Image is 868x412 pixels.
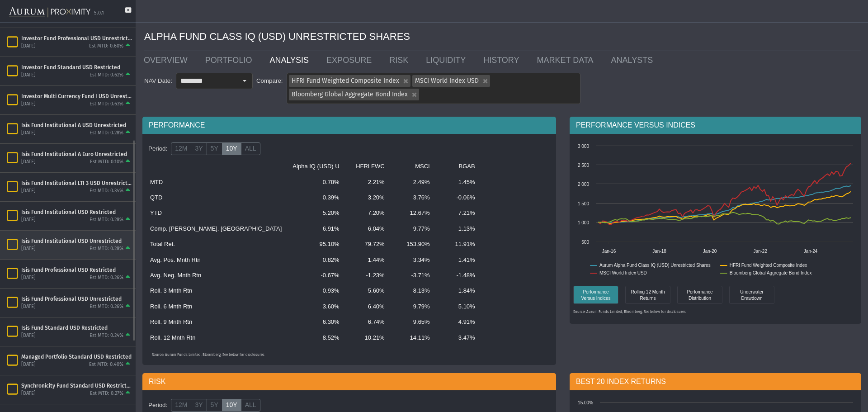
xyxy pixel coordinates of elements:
a: HISTORY [476,51,530,69]
td: 0.78% [287,175,344,190]
label: 10Y [222,142,241,155]
text: 1 500 [578,201,589,206]
td: Total Ret. [145,237,287,252]
td: Roll. 3 Mnth Rtn [145,283,287,298]
div: Performance Distribution [677,286,722,304]
td: 0.93% [287,283,344,298]
div: Isis Fund Institutional LTI 3 USD Unrestricted [21,180,132,187]
div: Est MTD: 0.28% [90,130,123,137]
div: [DATE] [21,101,36,108]
text: HFRI Fund Weighted Composite Index [730,263,807,268]
td: YTD [145,205,287,221]
td: 14.11% [390,330,435,346]
div: Est MTD: 0.62% [90,72,123,79]
div: [DATE] [21,275,36,281]
a: OVERVIEW [137,51,198,69]
div: Performance Distribution [679,288,720,301]
a: LIQUIDITY [419,51,476,69]
div: BEST 20 INDEX RETURNS [570,373,861,390]
div: [DATE] [21,188,36,194]
div: Rolling 12 Month Returns [627,288,668,301]
td: -1.23% [345,268,390,283]
div: Select [237,73,252,89]
td: 3.76% [390,190,435,205]
td: 6.74% [345,314,390,330]
div: Isis Fund Professional USD Restricted [21,266,132,274]
div: Performance Versus Indices [576,288,616,301]
a: ANALYSIS [263,51,320,69]
label: 5Y [207,142,222,155]
td: 6.40% [345,299,390,314]
td: Roll. 9 Mnth Rtn [145,314,287,330]
div: Compare: [253,77,287,85]
label: 3Y [191,399,207,412]
td: Avg. Neg. Mnth Rtn [145,268,287,283]
td: 6.30% [287,314,344,330]
div: ALPHA FUND CLASS IQ (USD) UNRESTRICTED SHARES [144,23,861,51]
img: Aurum-Proximity%20white.svg [9,2,90,22]
div: Investor Multi Currency Fund I USD Unrestricted [21,93,132,100]
text: 2 000 [578,182,589,187]
div: PERFORMANCE VERSUS INDICES [570,117,861,134]
div: Rolling 12 Month Returns [625,286,670,304]
div: Bloomberg Global Aggregate Bond Index [287,87,419,100]
div: [DATE] [21,303,36,310]
td: Avg. Pos. Mnth Rtn [145,252,287,268]
div: Est MTD: 0.28% [90,246,123,252]
span: HFRI Fund Weighted Composite Index [292,77,399,85]
div: MSCI World Index USD [410,73,490,87]
div: Isis Fund Institutional A USD Unrestricted [21,122,132,129]
text: Jan-16 [602,249,616,254]
div: Est MTD: 0.24% [90,332,123,339]
div: Synchronicity Fund Standard USD Restricted [21,382,132,389]
td: 5.10% [435,299,481,314]
td: 8.13% [390,283,435,298]
text: Jan-18 [652,249,666,254]
text: Jan-20 [703,249,717,254]
td: -1.48% [435,268,481,283]
div: Isis Fund Professional USD Unrestricted [21,295,132,303]
td: 5.20% [287,205,344,221]
div: Est MTD: 0.27% [90,390,123,397]
td: 11.91% [435,237,481,252]
td: 9.79% [390,299,435,314]
p: Source: Aurum Funds Limited, Bloomberg, See below for disclosures [573,310,858,315]
div: Est MTD: 0.40% [89,361,123,368]
text: Bloomberg Global Aggregate Bond Index [730,270,812,275]
td: Roll. 6 Mnth Rtn [145,299,287,314]
text: 15.00% [578,400,593,405]
text: Jan-24 [804,249,818,254]
div: Period: [145,141,171,156]
td: 0.82% [287,252,344,268]
text: 1 000 [578,220,589,225]
td: 9.65% [390,314,435,330]
div: Investor Fund Professional USD Unrestricted [21,35,132,42]
td: 8.52% [287,330,344,346]
div: NAV Date: [142,77,176,85]
td: 10.21% [345,330,390,346]
dx-tag-box: HFRI Fund Weighted Composite Index MSCI World Index USD Bloomberg Global Aggregate Bond Index [287,73,580,104]
td: 95.10% [287,237,344,252]
a: MARKET DATA [530,51,604,69]
td: Alpha IQ (USD) U [287,159,344,174]
td: 3.20% [345,190,390,205]
div: [DATE] [21,43,36,50]
text: Aurum Alpha Fund Class IQ (USD) Unrestricted Shares [599,263,711,268]
div: Est MTD: 0.26% [90,275,123,281]
div: Underwater Drawdown [731,288,772,301]
td: Roll. 12 Mnth Rtn [145,330,287,346]
div: Underwater Drawdown [729,286,774,304]
td: 1.41% [435,252,481,268]
div: Est MTD: 0.10% [90,159,123,166]
td: 6.91% [287,221,344,237]
td: BGAB [435,159,481,174]
div: HFRI Fund Weighted Composite Index [287,73,410,87]
div: Est MTD: 0.34% [90,188,123,194]
td: HFRI FWC [345,159,390,174]
td: 1.45% [435,175,481,190]
div: [DATE] [21,361,36,368]
label: 5Y [207,399,222,412]
td: 2.49% [390,175,435,190]
a: EXPOSURE [320,51,382,69]
td: 4.91% [435,314,481,330]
